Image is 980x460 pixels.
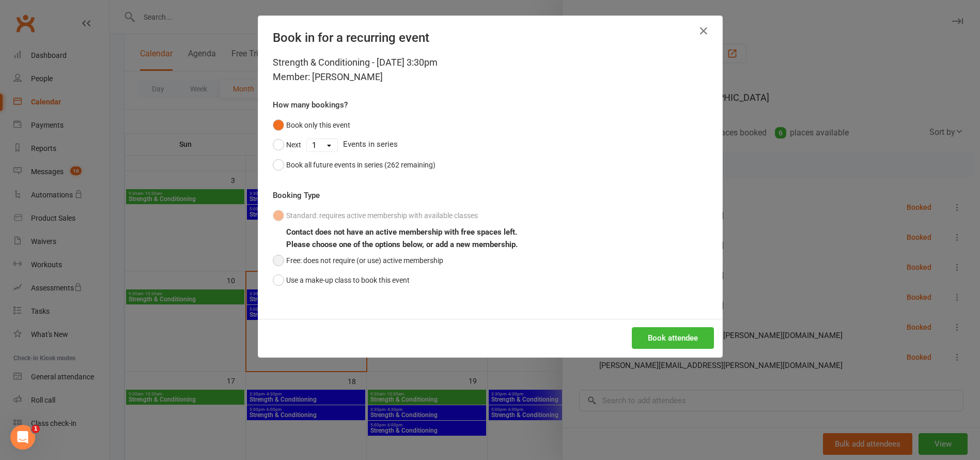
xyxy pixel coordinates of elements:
b: Please choose one of the options below, or add a new membership. [286,240,518,249]
iframe: Intercom live chat [10,425,35,450]
b: Contact does not have an active membership with free spaces left. [286,227,517,237]
button: Book only this event [273,115,350,135]
button: Use a make-up class to book this event [273,270,410,290]
label: How many bookings? [273,99,348,111]
div: Strength & Conditioning - [DATE] 3:30pm Member: [PERSON_NAME] [273,55,708,84]
button: Next [273,135,301,155]
div: Book all future events in series (262 remaining) [286,159,435,171]
label: Booking Type [273,189,320,202]
h4: Book in for a recurring event [273,30,708,45]
button: Book attendee [632,327,714,349]
span: 1 [32,425,40,433]
div: Events in series [273,135,708,155]
button: Free: does not require (or use) active membership [273,251,443,270]
button: Close [695,23,712,39]
button: Book all future events in series (262 remaining) [273,155,435,175]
